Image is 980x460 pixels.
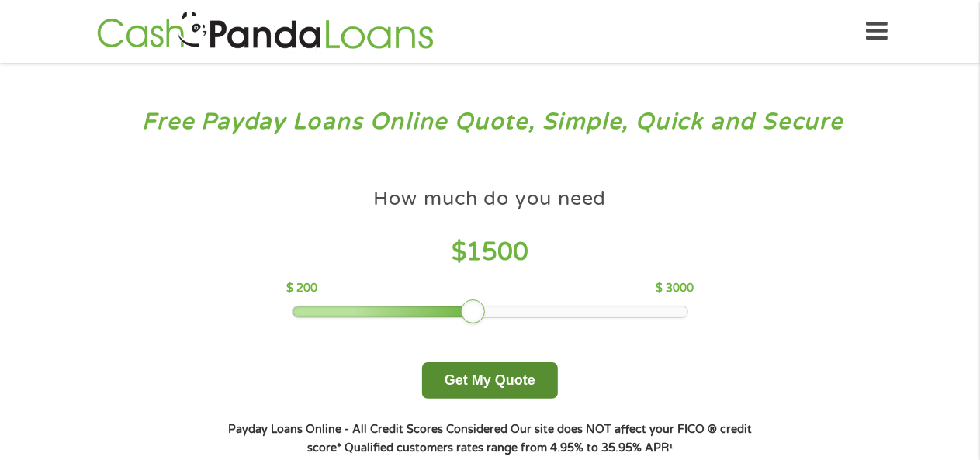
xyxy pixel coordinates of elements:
[228,423,507,436] strong: Payday Loans Online - All Credit Scores Considered
[45,108,936,137] h3: Free Payday Loans Online Quote, Simple, Quick and Secure
[466,237,528,267] span: 1500
[307,423,752,455] strong: Our site does NOT affect your FICO ® credit score*
[92,9,438,54] img: GetLoanNow Logo
[345,441,673,455] strong: Qualified customers rates range from 4.95% to 35.95% APR¹
[656,280,694,297] p: $ 3000
[286,280,317,297] p: $ 200
[422,362,558,399] button: Get My Quote
[286,237,694,268] h4: $
[374,186,607,212] h4: How much do you need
